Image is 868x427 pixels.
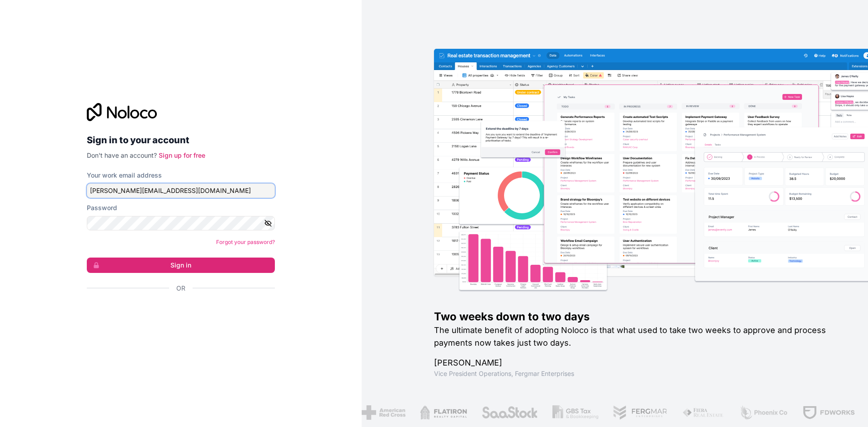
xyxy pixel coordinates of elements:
h2: Sign in to your account [87,132,275,148]
img: /assets/fiera-fwj2N5v4.png [682,405,725,420]
img: /assets/saastock-C6Zbiodz.png [481,405,538,420]
iframe: Sign in with Google Button [82,303,272,323]
a: Forgot your password? [216,239,275,245]
span: Don't have an account? [87,151,157,159]
h2: The ultimate benefit of adopting Noloco is that what used to take two weeks to approve and proces... [434,324,839,349]
h1: Vice President Operations , Fergmar Enterprises [434,369,839,378]
img: /assets/gbstax-C-GtDUiK.png [552,405,598,420]
label: Your work email address [87,171,162,180]
img: /assets/american-red-cross-BAupjrZR.png [361,405,405,420]
label: Password [87,203,117,212]
img: /assets/fergmar-CudnrXN5.png [613,405,668,420]
button: Sign in [87,258,275,273]
span: Or [176,284,185,293]
a: Sign up for free [159,151,205,159]
h1: [PERSON_NAME] [434,357,839,369]
img: /assets/flatiron-C8eUkumj.png [420,405,466,420]
img: /assets/phoenix-BREaitsQ.png [739,405,788,420]
h1: Two weeks down to two days [434,310,839,324]
input: Email address [87,183,275,198]
input: Password [87,216,275,230]
img: /assets/fdworks-Bi04fVtw.png [802,405,855,420]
